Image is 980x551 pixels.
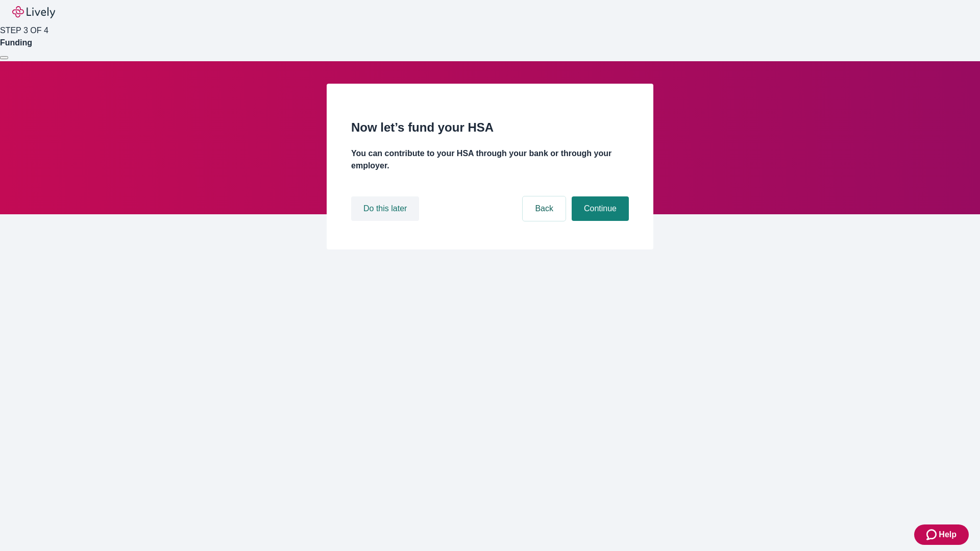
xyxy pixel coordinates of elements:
[523,196,566,221] button: Back
[351,118,629,137] h2: Now let’s fund your HSA
[914,524,969,545] button: Zendesk support iconHelp
[351,196,419,221] button: Do this later
[926,529,939,541] svg: Zendesk support icon
[939,529,957,541] span: Help
[12,6,55,18] img: Lively
[351,147,629,172] h4: You can contribute to your HSA through your bank or through your employer.
[572,196,629,221] button: Continue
